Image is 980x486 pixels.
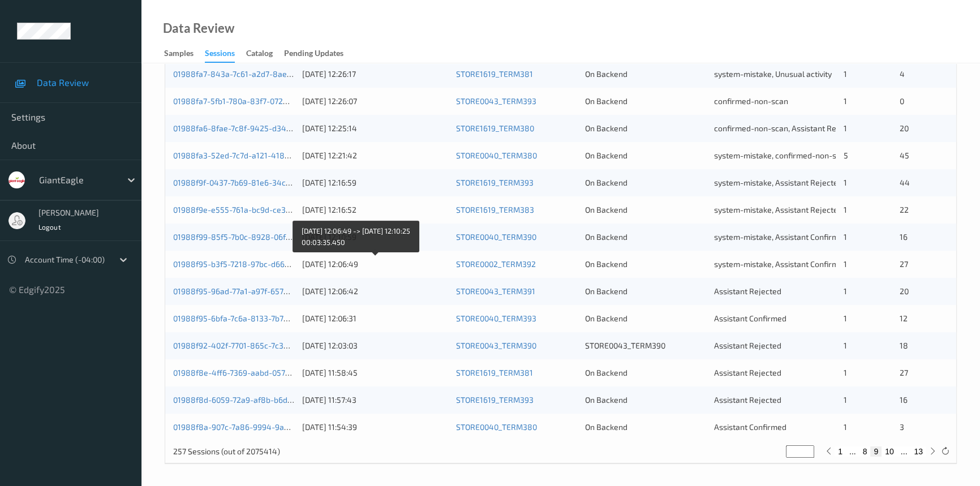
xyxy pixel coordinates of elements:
div: [DATE] 11:58:45 [302,367,448,379]
a: STORE0040_TERM380 [456,150,537,160]
a: 01988f95-96ad-77a1-a97f-65748d454a36 [173,286,326,296]
span: 18 [900,341,908,350]
p: 257 Sessions (out of 2075414) [173,446,280,457]
a: STORE1619_TERM380 [456,123,534,133]
div: Data Review [163,23,234,34]
div: [DATE] 12:26:07 [302,96,448,107]
span: 1 [844,422,847,432]
div: On Backend [585,367,706,379]
a: Sessions [205,46,246,63]
a: STORE1619_TERM393 [456,395,534,405]
div: On Backend [585,231,706,243]
span: 22 [900,205,909,214]
button: ... [846,446,859,457]
div: [DATE] 12:06:31 [302,313,448,324]
button: 9 [870,446,882,457]
div: On Backend [585,123,706,134]
a: 01988f95-6bfa-7c6a-8133-7b7e3f66753d [173,313,322,323]
a: STORE0043_TERM390 [456,341,536,350]
span: Assistant Rejected [714,395,781,405]
span: confirmed-non-scan [714,96,788,106]
span: Assistant Rejected [714,286,781,296]
button: 8 [859,446,871,457]
span: 1 [844,286,847,296]
span: Assistant Confirmed [714,422,786,432]
span: 1 [844,368,847,377]
div: On Backend [585,68,706,80]
div: [DATE] 12:21:42 [302,150,448,161]
span: 1 [844,259,847,269]
a: STORE0043_TERM393 [456,96,536,106]
span: Assistant Rejected [714,368,781,377]
a: STORE1619_TERM381 [456,69,533,79]
div: STORE0043_TERM390 [585,340,706,351]
div: On Backend [585,177,706,188]
div: On Backend [585,286,706,297]
span: 27 [900,368,908,377]
a: 01988fa3-52ed-7c7d-a121-41805c76dc0c [173,150,323,160]
a: 01988fa7-843a-7c61-a2d7-8aecdabca72b [173,69,326,79]
span: 16 [900,395,908,405]
div: Catalog [246,48,273,62]
a: 01988fa6-8fae-7c8f-9425-d34089587259 [173,123,328,133]
div: On Backend [585,394,706,406]
span: system-mistake, Assistant Confirmed [714,259,848,269]
a: Pending Updates [284,46,355,62]
div: [DATE] 11:54:39 [302,422,448,433]
a: STORE0043_TERM391 [456,286,535,296]
div: Sessions [205,48,235,63]
a: Catalog [246,46,284,62]
div: [DATE] 12:06:49 [302,259,448,270]
div: On Backend [585,96,706,107]
a: STORE1619_TERM393 [456,178,534,187]
div: On Backend [585,422,706,433]
a: 01988f95-b3f5-7218-97bc-d662d518c86b [173,259,325,269]
div: [DATE] 12:06:42 [302,286,448,297]
div: [DATE] 12:26:17 [302,68,448,80]
span: 1 [844,96,847,106]
span: 1 [844,178,847,187]
span: 16 [900,232,908,242]
span: system-mistake, Assistant Rejected, Unusual activity [714,205,902,214]
span: 20 [900,123,909,133]
button: 13 [910,446,926,457]
span: 1 [844,341,847,350]
span: system-mistake, Assistant Rejected, Unusual activity [714,178,902,187]
span: 1 [844,313,847,323]
a: 01988f9e-e555-761a-bc9d-ce3d156e7bc2 [173,205,324,214]
span: 1 [844,123,847,133]
a: STORE0040_TERM393 [456,313,536,323]
a: 01988f99-85f5-7b0c-8928-06f90c587985 [173,232,326,242]
span: 20 [900,286,909,296]
a: 01988f8a-907c-7a86-9994-9a2b11d66ad5 [173,422,327,432]
span: system-mistake, Unusual activity [714,69,832,79]
div: On Backend [585,150,706,161]
a: 01988f92-402f-7701-865c-7c3ffd90cf28 [173,341,319,350]
a: STORE0040_TERM390 [456,232,536,242]
a: 01988f9f-0437-7b69-81e6-34c976f34900 [173,178,325,187]
span: 1 [844,395,847,405]
a: 01988f8e-4ff6-7369-aabd-057ba39dc5ca [173,368,325,377]
button: 1 [835,446,846,457]
a: STORE1619_TERM383 [456,205,534,214]
span: 5 [844,150,848,160]
span: 45 [900,150,909,160]
span: 27 [900,259,908,269]
button: ... [897,446,911,457]
div: [DATE] 12:10:59 [302,231,448,243]
span: Assistant Rejected [714,341,781,350]
div: [DATE] 11:57:43 [302,394,448,406]
span: 0 [900,96,904,106]
div: On Backend [585,313,706,324]
div: Samples [164,48,194,62]
div: [DATE] 12:03:03 [302,340,448,351]
span: Assistant Confirmed [714,313,786,323]
span: 1 [844,69,847,79]
span: 44 [900,178,910,187]
div: On Backend [585,204,706,216]
button: 10 [882,446,897,457]
span: 12 [900,313,908,323]
div: Pending Updates [284,48,343,62]
div: [DATE] 12:16:59 [302,177,448,188]
a: STORE0040_TERM380 [456,422,537,432]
